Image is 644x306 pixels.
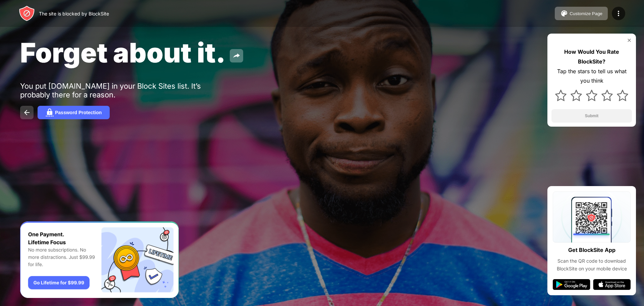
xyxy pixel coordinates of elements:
[553,279,590,290] img: google-play.svg
[232,52,240,60] img: share.svg
[553,191,631,243] img: qrcode.svg
[617,90,628,101] img: star.svg
[553,257,631,272] div: Scan the QR code to download BlockSite on your mobile device
[555,90,567,101] img: star.svg
[627,38,632,43] img: rate-us-close.svg
[20,221,179,298] iframe: Banner
[601,90,613,101] img: star.svg
[568,245,615,255] div: Get BlockSite App
[560,9,568,17] img: pallet.svg
[55,110,102,115] div: Password Protection
[555,7,608,20] button: Customize Page
[39,11,109,16] div: The site is blocked by BlockSite
[551,67,632,86] div: Tap the stars to tell us what you think
[23,108,31,117] img: back.svg
[551,47,632,67] div: How Would You Rate BlockSite?
[593,279,631,290] img: app-store.svg
[586,90,597,101] img: star.svg
[38,106,110,119] button: Password Protection
[20,82,227,99] div: You put [DOMAIN_NAME] in your Block Sites list. It’s probably there for a reason.
[19,5,35,21] img: header-logo.svg
[20,36,226,69] span: Forget about it.
[46,108,54,117] img: password.svg
[551,109,632,123] button: Submit
[614,9,623,17] img: menu-icon.svg
[570,11,602,16] div: Customize Page
[571,90,582,101] img: star.svg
